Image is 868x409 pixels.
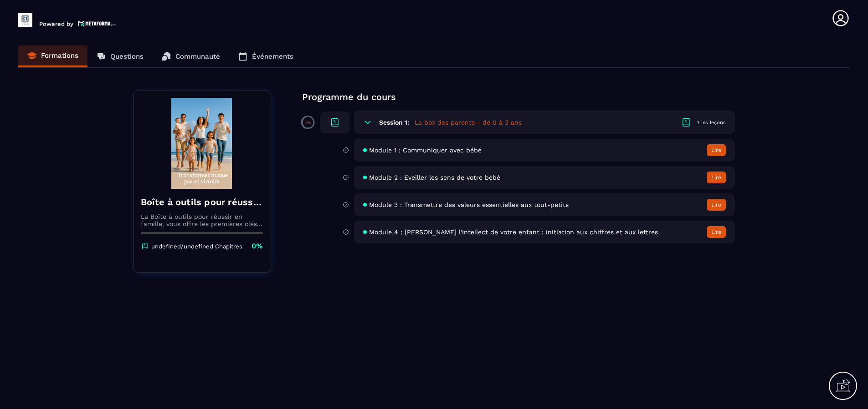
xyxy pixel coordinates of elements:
img: banner [141,98,263,189]
p: Powered by [39,20,73,27]
button: Lire [707,172,726,183]
span: Module 2 : Eveiller les sens de votre bébé [369,174,500,181]
img: logo-branding [18,13,32,27]
button: Lire [707,226,726,238]
p: La Boîte à outils pour réussir en famille, vous offre les premières clés pour accompagner vos enf... [141,213,263,227]
p: 0% [305,121,311,125]
span: Module 1 : Communiquer avec bébé [369,146,482,154]
h4: Boîte à outils pour réussir en famille [141,196,263,208]
button: Lire [707,199,726,211]
span: Module 4 : [PERSON_NAME] l'intellect de votre enfant : initiation aux chiffres et aux lettres [369,228,658,236]
p: Programme du cours [302,91,735,103]
p: 0% [252,241,263,251]
p: undefined/undefined Chapitres [151,243,242,250]
h5: La box des parents - de 0 à 3 ans [415,118,522,127]
div: 4 les leçons [696,119,726,126]
span: Module 3 : Transmettre des valeurs essentielles aux tout-petits [369,201,569,208]
button: Lire [707,144,726,156]
img: logo [78,20,116,27]
h6: Session 1: [379,119,409,126]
